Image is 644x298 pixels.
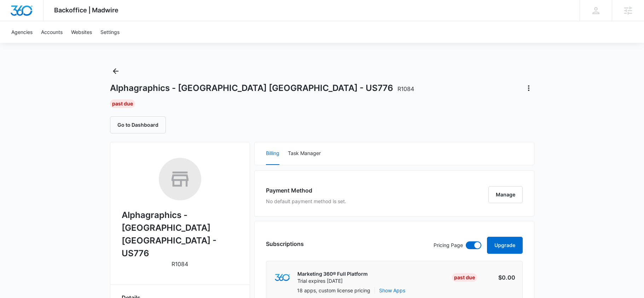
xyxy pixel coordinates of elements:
a: Agencies [7,21,37,43]
p: R1084 [172,260,188,268]
button: Actions [523,82,534,94]
button: Manage [488,186,523,203]
button: Upgrade [487,237,523,254]
a: Settings [96,21,124,43]
a: Accounts [37,21,67,43]
h1: Alphagraphics - [GEOGRAPHIC_DATA] [GEOGRAPHIC_DATA] - US776 [110,83,414,93]
span: Backoffice | Madwire [54,6,118,14]
p: Pricing Page [434,241,463,249]
p: Marketing 360® Full Platform [297,270,368,277]
button: Billing [266,142,279,165]
button: Show Apps [379,287,405,294]
button: Back [110,65,121,77]
h2: Alphagraphics - [GEOGRAPHIC_DATA] [GEOGRAPHIC_DATA] - US776 [122,209,238,260]
p: No default payment method is set. [266,197,346,205]
img: marketing360Logo [275,274,290,281]
a: Websites [67,21,96,43]
div: Past Due [452,273,477,282]
button: Go to Dashboard [110,116,166,133]
p: Trial expires [DATE] [297,277,368,285]
h3: Subscriptions [266,240,304,248]
p: $0.00 [482,273,515,282]
div: Past Due [110,99,135,108]
h3: Payment Method [266,186,346,195]
span: R1084 [398,85,414,92]
p: 18 apps, custom license pricing [297,287,370,294]
button: Task Manager [288,142,321,165]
